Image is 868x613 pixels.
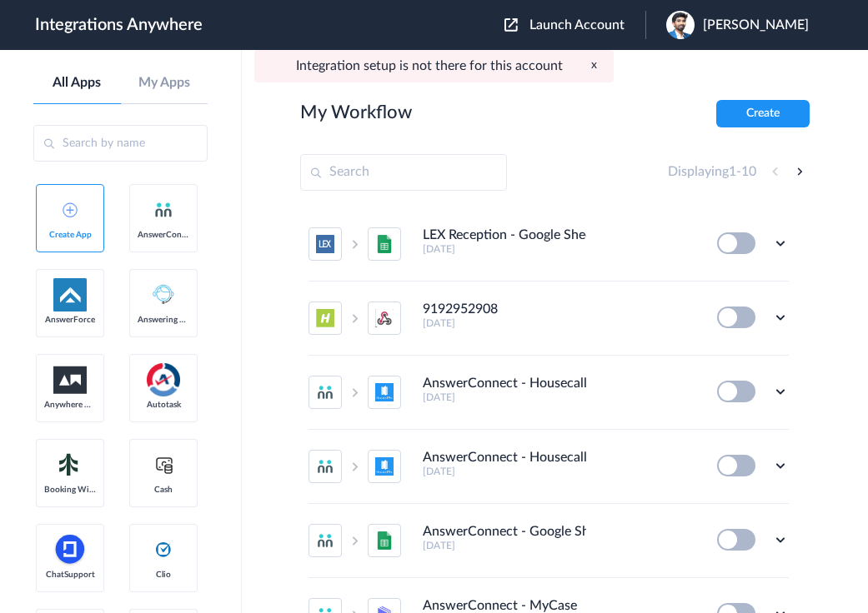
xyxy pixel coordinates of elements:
span: Create App [44,230,96,240]
img: chatsupport-icon.svg [53,533,87,566]
h4: Displaying - [668,164,756,180]
img: Setmore_Logo.svg [53,450,87,480]
h4: AnswerConnect - HousecallPro [423,376,586,391]
a: My Apps [121,75,208,91]
input: Search by name [33,125,208,162]
img: clio-logo.svg [153,540,173,560]
span: Launch Account [529,18,625,32]
img: af-app-logo.svg [53,278,87,311]
h4: LEX Reception - Google Sheets [423,227,586,243]
button: Create [716,100,810,127]
span: 1 [729,165,736,178]
h4: AnswerConnect - Google Sheets [423,524,586,540]
span: Answering Service [138,315,189,325]
span: AnswerForce [44,315,96,325]
img: answerconnect-logo.svg [153,200,173,220]
h5: [DATE] [423,317,695,329]
span: Clio [138,570,189,580]
input: Search [300,154,507,191]
span: Autotask [138,400,189,410]
h4: 9192952908 [423,302,498,317]
span: [PERSON_NAME] [703,17,809,33]
h5: [DATE] [423,466,695,477]
span: AnswerConnect [138,230,189,240]
span: Anywhere Works [44,400,96,410]
img: e289923a-bff6-4d96-a5e5-d5ac31d2f97f.png [666,11,695,39]
h5: [DATE] [423,243,695,255]
a: All Apps [33,75,121,91]
img: cash-logo.svg [153,455,174,475]
button: Launch Account [504,17,645,33]
img: autotask.png [147,363,180,396]
img: Answering_service.png [147,278,180,311]
span: Cash [138,485,189,495]
h5: [DATE] [423,391,695,403]
span: 10 [741,165,756,178]
h5: [DATE] [423,540,695,551]
p: Integration setup is not there for this account [296,58,563,74]
h2: My Workflow [300,102,412,123]
img: launch-acct-icon.svg [504,18,518,32]
span: Booking Widget [44,485,96,495]
button: x [591,58,597,72]
span: ChatSupport [44,570,96,580]
h1: Integrations Anywhere [35,15,203,35]
img: add-icon.svg [63,202,78,217]
h4: AnswerConnect - HousecallPro [423,450,586,466]
img: aww.png [53,366,87,394]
